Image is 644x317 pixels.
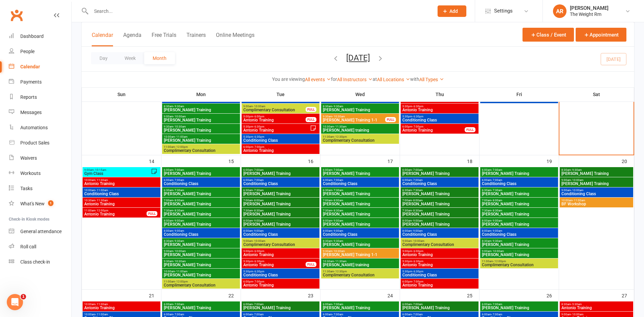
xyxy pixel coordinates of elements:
span: 6:00am [323,168,398,172]
span: [PERSON_NAME] Training [243,172,318,176]
a: What's New1 [9,196,71,211]
span: [PERSON_NAME] Training [482,202,557,206]
span: [PERSON_NAME] Training [163,222,239,226]
span: - 10:00am [491,250,504,253]
button: Agenda [123,32,141,46]
div: 18 [467,155,479,166]
span: [PERSON_NAME] Training [482,192,557,196]
div: AR [553,4,567,18]
div: General attendance [20,229,62,234]
span: - 9:00am [253,229,264,232]
span: 5:00pm [243,115,306,118]
a: Calendar [9,59,71,74]
span: - 9:00am [412,229,423,232]
span: Complimentary Consultation [243,108,306,112]
span: - 7:30am [491,189,502,192]
span: - 12:30pm [334,135,347,138]
span: [PERSON_NAME] Training [482,212,557,216]
div: 20 [622,155,634,166]
span: - 10:30am [173,260,186,263]
button: Calendar [92,32,113,46]
span: 10:00am [163,135,239,138]
span: [PERSON_NAME] Training [323,222,398,226]
span: - 9:30am [332,105,343,108]
span: 7:00am [323,199,398,202]
span: [PERSON_NAME] Training [163,138,239,142]
span: - 7:00am [253,179,264,182]
span: [PERSON_NAME] Training [163,192,239,196]
span: - 7:00am [173,179,184,182]
span: - 10:00am [253,105,265,108]
span: [PERSON_NAME] Training [323,192,398,196]
span: Conditioning Class [243,138,318,142]
span: Antonio Training [402,108,477,112]
button: Free Trials [152,32,176,46]
span: - 7:00pm [253,145,264,149]
span: Conditioning Class [482,182,557,186]
div: Messages [20,110,42,115]
span: Add [449,8,458,14]
span: Complimentary Consultation [323,138,398,142]
span: 5:30pm [402,115,477,118]
a: All events [305,77,331,82]
span: - 7:00am [332,168,343,172]
span: 10:30am [84,199,159,202]
span: - 9:30am [491,240,502,243]
span: - 8:30am [253,209,264,212]
span: 6:30am [402,189,477,192]
div: FULL [465,127,475,132]
span: Conditioning Class [402,182,477,186]
span: - 8:30am [412,209,423,212]
span: Complimentary Consultation [243,243,318,247]
span: 6:30am [323,189,398,192]
a: All Types [419,77,444,82]
th: Tue [241,87,320,101]
span: [PERSON_NAME] Training [402,172,477,176]
span: Conditioning Class [482,232,557,236]
span: 9:00am [84,168,151,172]
span: [PERSON_NAME] Training [243,212,318,216]
span: 8:00am [323,219,398,222]
span: [PERSON_NAME] Training [402,202,477,206]
span: - 9:30am [173,105,184,108]
a: Dashboard [9,29,71,44]
a: Workouts [9,166,71,181]
span: [PERSON_NAME] Training [163,253,239,257]
span: - 6:30pm [412,260,423,263]
button: Appointment [576,28,626,42]
span: 11:30am [323,135,398,138]
span: - 7:00am [173,168,184,172]
div: Payments [20,79,42,85]
span: [PERSON_NAME] Training 1-1 [323,118,385,122]
span: - 10:30am [173,125,186,128]
div: The Weight Rm [570,11,608,17]
span: Antonio Training [402,128,465,132]
span: 8:00am [323,229,398,232]
span: - 11:00am [95,179,108,182]
span: - 8:30am [332,209,343,212]
span: 8:30am [561,168,632,172]
span: - 9:30am [173,240,184,243]
span: 7:00am [243,199,318,202]
span: - 9:00am [412,219,423,222]
span: 1 [21,294,26,299]
span: [PERSON_NAME] Training [163,128,239,132]
div: Tasks [20,186,32,191]
span: - 10:00am [173,250,186,253]
span: 1 [48,200,53,206]
a: Product Sales [9,135,71,151]
span: - 10:00am [571,189,583,192]
span: - 10:00am [173,115,186,118]
span: Antonio Training [84,182,159,186]
th: Fri [480,87,559,101]
a: Automations [9,120,71,135]
span: Gym Class [84,172,151,176]
span: - 12:00pm [175,145,188,149]
div: People [20,49,35,54]
span: 7:30am [402,209,477,212]
span: - 10:30am [332,115,345,118]
span: Conditioning Class [163,232,239,236]
button: Day [91,52,116,64]
span: 7:00am [163,199,239,202]
span: - 11:30am [334,260,347,263]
